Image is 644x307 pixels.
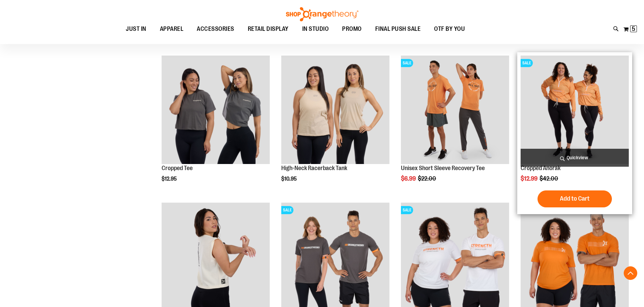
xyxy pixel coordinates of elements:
[158,52,273,199] div: product
[521,56,629,165] a: Cropped Anorak primary imageSALE
[401,175,417,182] span: $6.99
[278,52,393,199] div: product
[540,175,559,182] span: $42.00
[295,21,336,37] a: IN STUDIO
[434,21,465,37] span: OTF BY YOU
[162,56,270,164] img: OTF Womens Crop Tee Grey
[398,52,512,199] div: product
[521,56,629,164] img: Cropped Anorak primary image
[517,52,632,214] div: product
[368,21,428,37] a: FINAL PUSH SALE
[126,21,146,37] span: JUST IN
[153,21,190,37] a: APPAREL
[119,21,153,37] a: JUST IN
[538,190,612,207] button: Add to Cart
[401,56,509,165] a: Unisex Short Sleeve Recovery Tee primary imageSALE
[521,175,539,182] span: $12.99
[160,21,184,37] span: APPAREL
[162,165,193,171] a: Cropped Tee
[285,7,359,21] img: Shop Orangetheory
[335,21,368,37] a: PROMO
[281,165,347,171] a: High-Neck Racerback Tank
[632,25,635,32] span: 5
[162,176,178,182] span: $12.95
[624,266,637,280] button: Back To Top
[521,59,533,67] span: SALE
[162,56,270,165] a: OTF Womens Crop Tee Grey
[401,206,413,214] span: SALE
[521,165,560,171] a: Cropped Anorak
[427,21,472,37] a: OTF BY YOU
[375,21,421,37] span: FINAL PUSH SALE
[401,56,509,164] img: Unisex Short Sleeve Recovery Tee primary image
[342,21,362,37] span: PROMO
[418,175,437,182] span: $22.00
[241,21,295,37] a: RETAIL DISPLAY
[281,176,298,182] span: $10.95
[302,21,329,37] span: IN STUDIO
[248,21,289,37] span: RETAIL DISPLAY
[197,21,234,37] span: ACCESSORIES
[401,165,485,171] a: Unisex Short Sleeve Recovery Tee
[190,21,241,37] a: ACCESSORIES
[281,206,293,214] span: SALE
[401,59,413,67] span: SALE
[281,56,389,164] img: OTF Womens CVC Racerback Tank Tan
[281,56,389,165] a: OTF Womens CVC Racerback Tank Tan
[521,149,629,167] a: Quickview
[560,195,590,202] span: Add to Cart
